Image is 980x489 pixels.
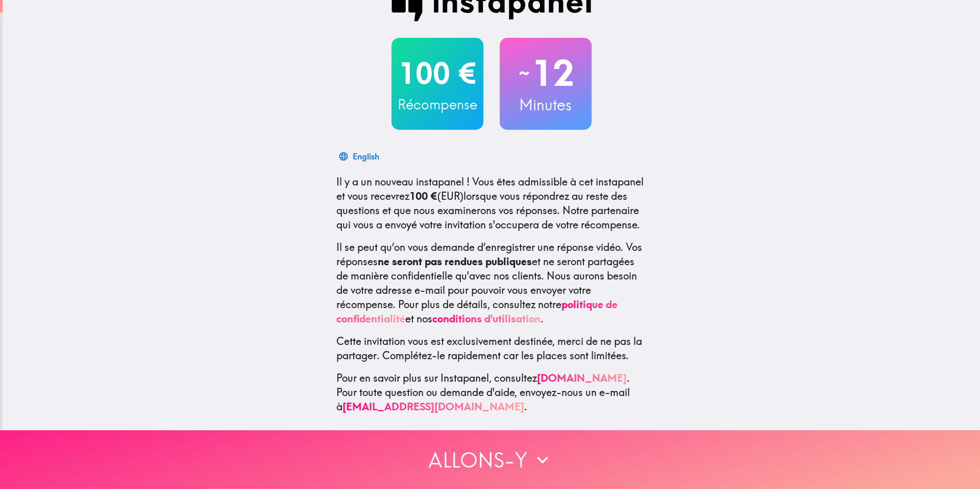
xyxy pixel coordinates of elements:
span: ~ [517,58,531,88]
h2: 100 € [391,53,483,95]
p: Pour en savoir plus sur Instapanel, consultez . Pour toute question ou demande d'aide, envoyez-no... [336,371,647,414]
p: Il se peut qu’on vous demande d’enregistrer une réponse vidéo. Vos réponses et ne seront partagée... [336,240,647,326]
h2: 12 [500,52,592,94]
b: ne seront pas rendues publiques [378,255,532,268]
p: Vous êtes admissible à cet instapanel et vous recevrez (EUR) lorsque vous répondrez au reste des ... [336,175,647,232]
p: Cette invitation vous est exclusivement destinée, merci de ne pas la partager. Complétez-le rapid... [336,334,647,363]
a: [EMAIL_ADDRESS][DOMAIN_NAME] [342,400,524,413]
b: 100 € [409,190,437,202]
h3: Récompense [391,95,483,114]
div: English [353,149,379,164]
button: English [336,146,383,167]
a: politique de confidentialité [336,298,618,325]
h3: Minutes [500,94,592,115]
span: Il y a un nouveau instapanel ! [336,175,470,188]
a: [DOMAIN_NAME] [537,371,627,384]
a: conditions d'utilisation [432,312,541,325]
